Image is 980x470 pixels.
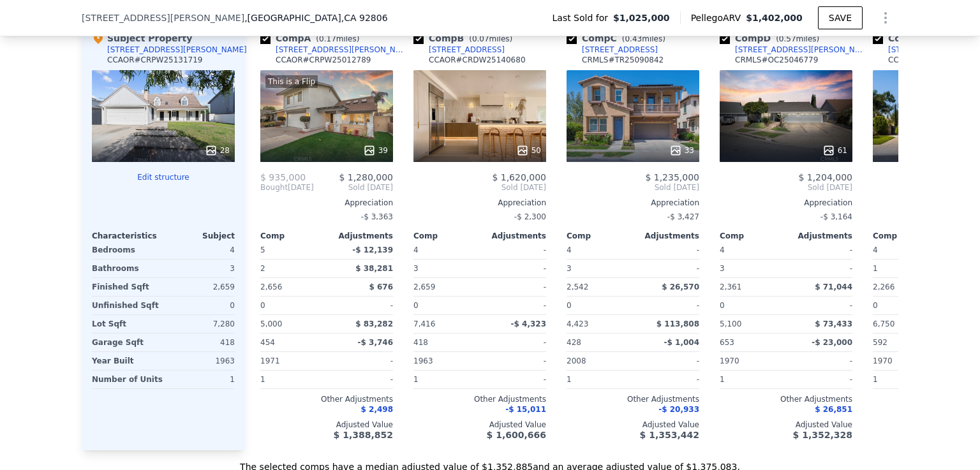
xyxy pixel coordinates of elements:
[635,352,699,370] div: -
[786,231,852,241] div: Adjustments
[818,6,863,29] button: SAVE
[92,241,161,259] div: Bedrooms
[735,45,868,55] div: [STREET_ADDRESS][PERSON_NAME]
[635,297,699,314] div: -
[720,182,852,193] span: Sold [DATE]
[746,13,803,23] span: $1,402,000
[166,260,235,277] div: 3
[413,198,546,208] div: Appreciation
[260,246,265,254] span: 5
[567,420,699,430] div: Adjusted Value
[369,283,393,291] span: $ 676
[720,231,786,241] div: Comp
[505,405,546,414] span: -$ 15,011
[567,394,699,404] div: Other Adjustments
[260,32,364,45] div: Comp A
[205,144,230,157] div: 28
[617,34,671,43] span: ( miles)
[567,319,588,328] span: 4,423
[720,283,741,291] span: 2,361
[472,34,489,43] span: 0.07
[361,212,393,221] span: -$ 3,363
[720,420,852,430] div: Adjusted Value
[658,405,699,414] span: -$ 20,933
[260,371,324,388] div: 1
[413,283,435,291] span: 2,659
[798,172,852,182] span: $ 1,204,000
[789,371,852,388] div: -
[260,394,393,404] div: Other Adjustments
[873,371,937,388] div: 1
[873,231,939,241] div: Comp
[720,32,824,45] div: Comp D
[166,352,235,370] div: 1963
[645,172,699,182] span: $ 1,235,000
[625,34,642,43] span: 0.43
[482,241,546,259] div: -
[567,260,630,277] div: 3
[311,34,364,43] span: ( miles)
[413,319,435,328] span: 7,416
[720,198,852,208] div: Appreciation
[166,334,235,351] div: 418
[319,34,336,43] span: 0.17
[168,371,235,388] div: 1
[720,246,725,254] span: 4
[260,301,265,310] span: 0
[339,172,393,182] span: $ 1,280,000
[413,352,477,370] div: 1963
[873,319,895,328] span: 6,750
[720,338,734,347] span: 653
[166,241,235,259] div: 4
[720,371,783,388] div: 1
[341,13,388,23] span: , CA 92806
[820,212,852,221] span: -$ 3,164
[735,55,818,65] div: CRMLS # OC25046779
[793,430,852,440] span: $ 1,352,328
[413,260,477,277] div: 3
[567,371,630,388] div: 1
[669,144,694,157] div: 33
[567,45,658,55] a: [STREET_ADDRESS]
[667,212,699,221] span: -$ 3,427
[567,338,581,347] span: 428
[92,297,161,314] div: Unfinished Sqft
[413,371,477,388] div: 1
[352,246,393,254] span: -$ 12,139
[582,55,664,65] div: CRMLS # TR25090842
[260,172,306,182] span: $ 935,000
[107,45,247,55] div: [STREET_ADDRESS][PERSON_NAME]
[327,231,393,241] div: Adjustments
[582,45,658,55] div: [STREET_ADDRESS]
[720,319,741,328] span: 5,100
[662,283,699,291] span: $ 26,570
[720,352,783,370] div: 1970
[260,198,393,208] div: Appreciation
[873,246,878,254] span: 4
[276,55,371,65] div: CCAOR # CRPW25012789
[92,315,161,333] div: Lot Sqft
[413,338,428,347] span: 418
[567,182,699,193] span: Sold [DATE]
[413,182,546,193] span: Sold [DATE]
[822,144,847,157] div: 61
[92,260,161,277] div: Bathrooms
[413,394,546,404] div: Other Adjustments
[664,338,699,347] span: -$ 1,004
[487,430,546,440] span: $ 1,600,666
[358,338,393,347] span: -$ 3,746
[633,231,699,241] div: Adjustments
[482,260,546,277] div: -
[511,319,546,328] span: -$ 4,323
[363,144,388,157] div: 39
[873,283,895,291] span: 2,266
[276,45,408,55] div: [STREET_ADDRESS][PERSON_NAME]
[815,319,852,328] span: $ 73,433
[260,420,393,430] div: Adjusted Value
[334,430,393,440] span: $ 1,388,852
[635,241,699,259] div: -
[107,55,203,65] div: CCAOR # CRPW25131719
[244,11,387,24] span: , [GEOGRAPHIC_DATA]
[329,352,393,370] div: -
[92,32,192,45] div: Subject Property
